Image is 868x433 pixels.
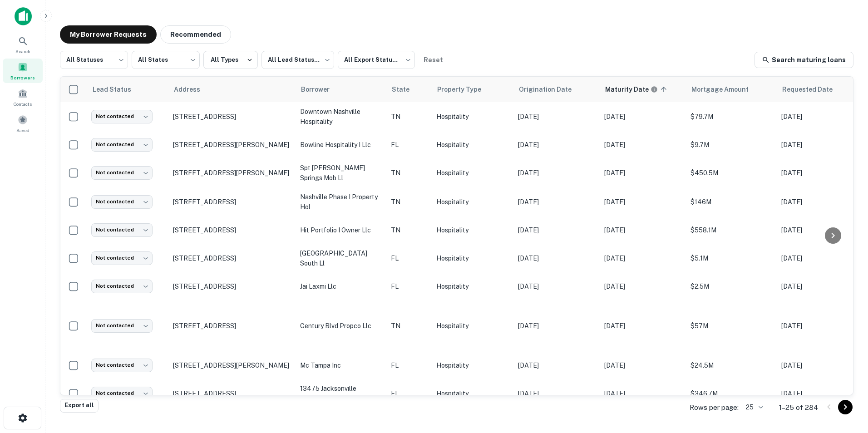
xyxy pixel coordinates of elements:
p: Hospitality [436,321,509,331]
div: All Lead Statuses [261,48,334,72]
p: TN [391,225,427,235]
p: FL [391,253,427,263]
p: mc tampa inc [300,360,382,370]
p: [STREET_ADDRESS][PERSON_NAME] [173,141,291,149]
th: Property Type [432,77,513,102]
p: [DATE] [604,197,681,207]
p: Hospitality [436,140,509,150]
img: capitalize-icon.png [15,7,32,25]
th: Mortgage Amount [686,77,777,102]
p: [STREET_ADDRESS] [173,226,291,234]
p: Rows per page: [690,402,739,413]
p: $24.5M [690,360,772,370]
div: Not contacted [91,387,153,400]
span: Address [174,84,212,95]
p: $146M [690,197,772,207]
div: Not contacted [91,319,153,332]
span: Saved [16,127,30,134]
div: Not contacted [91,251,153,265]
p: [STREET_ADDRESS] [173,254,291,262]
p: TN [391,321,427,331]
h6: Maturity Date [605,84,649,94]
th: Requested Date [777,77,863,102]
p: FL [391,140,427,150]
p: TN [391,168,427,178]
a: Search maturing loans [755,52,853,68]
p: TN [391,112,427,122]
p: nashville phase i property hol [300,192,382,212]
p: FL [391,281,427,291]
p: [DATE] [604,225,681,235]
span: Requested Date [782,84,844,95]
p: $57M [690,321,772,331]
div: Not contacted [91,359,153,372]
span: Borrower [301,84,341,95]
th: Address [168,77,296,102]
p: hit portfolio i owner llc [300,225,382,235]
p: [DATE] [604,360,681,370]
p: [STREET_ADDRESS] [173,198,291,206]
p: [DATE] [604,140,681,150]
span: Property Type [437,84,493,95]
p: [DATE] [781,140,858,150]
span: Lead Status [92,84,143,95]
p: [STREET_ADDRESS][PERSON_NAME] [173,361,291,369]
p: [DATE] [518,281,595,291]
p: [DATE] [604,321,681,331]
span: Origination Date [519,84,583,95]
p: 1–25 of 284 [779,402,818,413]
p: $450.5M [690,168,772,178]
p: [DATE] [781,197,858,207]
p: [DATE] [781,389,858,399]
p: [DATE] [604,281,681,291]
p: [STREET_ADDRESS][PERSON_NAME] [173,169,291,177]
button: Recommended [160,25,231,44]
span: Search [15,48,30,55]
p: spt [PERSON_NAME] springs mob ll [300,163,382,183]
p: [DATE] [781,321,858,331]
th: Origination Date [513,77,600,102]
span: Mortgage Amount [691,84,760,95]
button: My Borrower Requests [60,25,157,44]
span: Maturity dates displayed may be estimated. Please contact the lender for the most accurate maturi... [605,84,670,94]
p: [STREET_ADDRESS] [173,282,291,290]
a: Saved [3,111,43,136]
div: Not contacted [91,280,153,293]
span: Borrowers [10,74,35,81]
p: [DATE] [518,360,595,370]
p: [DATE] [518,225,595,235]
th: Borrower [296,77,386,102]
p: [DATE] [604,112,681,122]
th: Maturity dates displayed may be estimated. Please contact the lender for the most accurate maturi... [600,77,686,102]
p: $9.7M [690,140,772,150]
a: Search [3,32,43,57]
a: Borrowers [3,59,43,83]
p: 13475 jacksonville holdings llc [300,384,382,403]
button: Go to next page [838,400,853,414]
p: Hospitality [436,112,509,122]
p: [DATE] [781,112,858,122]
p: FL [391,360,427,370]
iframe: Chat Widget [823,360,868,404]
div: Contacts [3,85,43,109]
p: [DATE] [781,360,858,370]
p: [DATE] [781,281,858,291]
div: Not contacted [91,223,153,236]
p: [STREET_ADDRESS] [173,113,291,121]
button: Export all [60,399,99,413]
p: [STREET_ADDRESS] [173,389,291,398]
div: All States [132,48,200,72]
p: $79.7M [690,112,772,122]
p: jai laxmi llc [300,281,382,291]
p: [DATE] [518,168,595,178]
p: [DATE] [518,253,595,263]
p: $558.1M [690,225,772,235]
span: Contacts [14,100,32,108]
p: Hospitality [436,168,509,178]
span: State [392,84,421,95]
p: Hospitality [436,253,509,263]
